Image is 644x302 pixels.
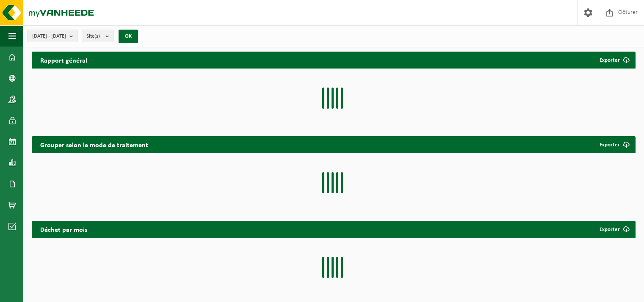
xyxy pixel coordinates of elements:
button: Site(s) [82,30,113,42]
h2: Rapport général [32,52,96,69]
button: OK [119,30,138,43]
h2: Grouper selon le mode de traitement [32,136,157,153]
button: [DATE] - [DATE] [28,30,77,42]
h2: Déchet par mois [32,221,96,237]
a: Exporter [593,221,635,238]
span: Site(s) [86,30,102,43]
a: Exporter [593,136,635,153]
span: [DATE] - [DATE] [32,30,66,43]
button: Exporter [593,52,635,69]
